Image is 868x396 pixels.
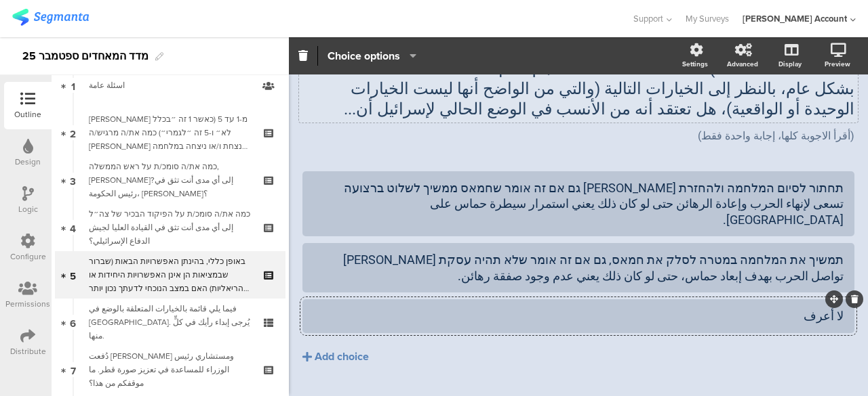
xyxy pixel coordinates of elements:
div: Settings [682,59,708,69]
div: מדד המאחדים ספטמבר 25 [22,45,149,67]
button: Add choice [302,340,854,374]
div: Permissions [5,298,50,310]
div: دُفعت أموال لمساعدي ومستشاري رئيس الوزراء للمساعدة في تعزيز صورة قطر. ما موقفكم من هذا؟ [89,349,251,390]
a: 6 فيما يلي قائمة بالخيارات المتعلقة بالوضع في [GEOGRAPHIC_DATA]. يُرجى إبداء رأيك في كلٍّ منها. [55,299,285,346]
span: Choice options [328,48,400,64]
div: Preview [825,59,850,69]
div: لا أعرف [313,308,844,324]
span: 7 [71,362,76,377]
div: כמה את/ה סומכ/ת על הפיקוד הבכיר של צה״ל إلى أي مدى أنت تثق في القيادة العليا لجيش الدفاع الإسرائيلي؟ [89,207,251,248]
button: Choice options [327,41,417,70]
div: Add choice [315,350,369,364]
a: 5 באופן כללי, בהינתן האפשרויות הבאות (שברור שבמציאות הן אינן האפשרויות היחידות או הריאליות) האם ב... [55,251,285,299]
div: באופן כללי, בהינתן האפשרויות הבאות (שברור שבמציאות הן אינן האפשרויות היחידות או הריאליות) האם במצ... [89,255,251,295]
a: 4 כמה את/ה סומכ/ת על הפיקוד הבכיר של צה״ל إلى أي مدى أنت تثق في القيادة العليا لجيش الدفاع الإسرا... [55,204,285,251]
img: segmanta logo [12,9,89,26]
span: 4 [70,220,76,235]
div: תחתור לסיום המלחמה ולהחזרת [PERSON_NAME] גם אם זה אומר שחמאס ממשיך לשלוט ברצועה تسعى لإنهاء الحرب... [313,180,844,227]
p: (أقرأ الاجوبة كلها، إجابة واحدة فقط) [302,129,854,142]
div: אנא דרג מ-1 עד 5 (כאשר 1 זה ״בכלל לא״ ו-5 זה ״לגמרי״) כמה את/ה מרגיש/ה שישראל מנצחת ו/או ניצחה במ... [89,112,251,153]
a: 3 כמה את/ה סומכ/ת על ראש הממשלה, [PERSON_NAME]?إلى أي مدى أنت تثق في رئيس الحكومة، [PERSON_NAME]؟ [55,156,285,204]
a: 7 دُفعت [PERSON_NAME] ومستشاري رئيس الوزراء للمساعدة في تعزيز صورة قطر. ما موقفكم من هذا؟ [55,346,285,393]
div: اسئلة عامة [89,79,251,92]
div: Distribute [10,345,46,357]
span: 2 [70,125,76,140]
a: 1 اسئلة عامة [55,62,285,109]
div: Display [778,59,802,69]
div: Design [15,156,41,168]
div: Logic [18,203,38,215]
div: [PERSON_NAME] Account [743,12,847,25]
div: כמה את/ה סומכ/ת על ראש הממשלה, בנימין נתניהו?إلى أي مدى أنت تثق في رئيس الحكومة، نتنياهو؟ [89,160,251,200]
div: תמשיך את המלחמה במטרה לסלק את חמאס, גם אם זה אומר שלא תהיה עסקת [PERSON_NAME] تواصل الحرب بهدف إب... [313,252,844,284]
div: فيما يلي قائمة بالخيارات المتعلقة بالوضع في غزة. يُرجى إبداء رأيك في كلٍّ منها. [89,302,251,343]
div: Outline [14,108,41,120]
span: 1 [71,78,75,93]
div: Advanced [727,59,758,69]
span: 3 [70,173,76,188]
span: Support [633,12,663,25]
div: Configure [10,250,46,263]
p: بشكل عام، بالنظر إلى الخيارات التالية (والتي من الواضح أنها ليست الخيارات الوحيدة أو الواقعية)، ه... [302,79,854,119]
span: 5 [70,267,76,282]
a: 2 [PERSON_NAME] מ-1 עד 5 (כאשר 1 זה ״בכלל לא״ ו-5 זה ״לגמרי״) כמה את/ה מרגיש/ה [PERSON_NAME] מנצח... [55,109,285,156]
span: 6 [70,315,76,330]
